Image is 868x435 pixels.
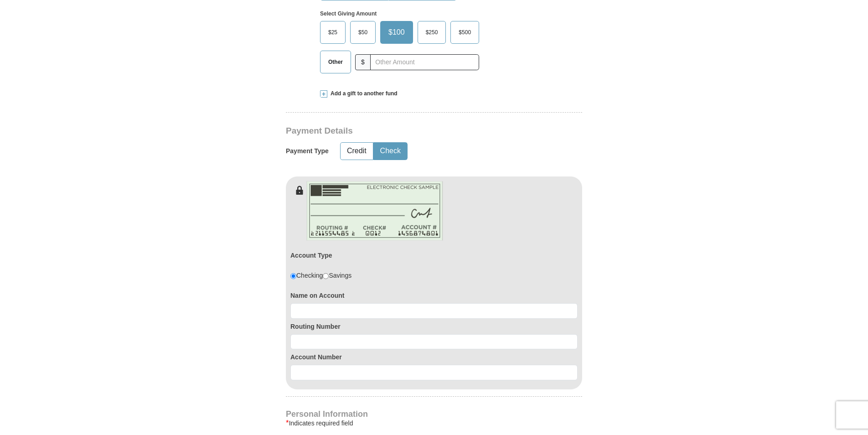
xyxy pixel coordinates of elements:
[454,26,475,39] span: $500
[290,271,351,280] div: Checking Savings
[341,143,373,160] button: Credit
[320,10,377,17] strong: Select Giving Amount
[355,54,371,70] span: $
[290,322,578,331] label: Routing Number
[374,143,407,160] button: Check
[306,181,443,241] img: check-en.png
[421,26,443,39] span: $250
[286,410,582,418] h4: Personal Information
[286,147,329,155] h5: Payment Type
[290,251,332,260] label: Account Type
[384,26,409,39] span: $100
[370,54,479,70] input: Other Amount
[327,90,398,98] span: Add a gift to another fund
[324,55,347,69] span: Other
[290,352,578,362] label: Account Number
[286,126,518,136] h3: Payment Details
[286,418,582,429] div: Indicates required field
[324,26,342,39] span: $25
[354,26,372,39] span: $50
[290,291,578,300] label: Name on Account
